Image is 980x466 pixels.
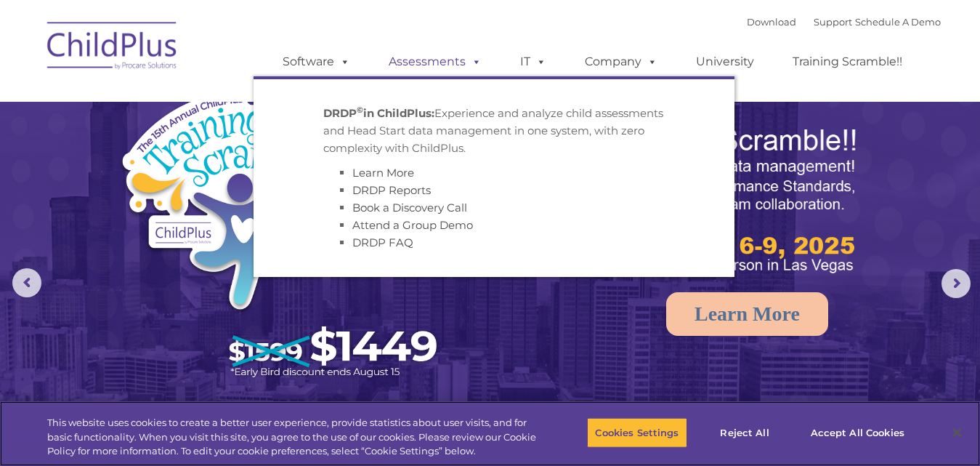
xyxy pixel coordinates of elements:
[352,236,413,249] a: DRDP FAQ
[700,417,790,448] button: Reject All
[40,12,185,84] img: ChildPlus by Procare Solutions
[352,166,414,180] a: Learn More
[803,417,912,448] button: Accept All Cookies
[202,156,264,166] span: Phone number
[855,16,941,28] a: Schedule A Demo
[323,105,665,157] p: Experience and analyze child assessments and Head Start data management in one system, with zero ...
[666,292,828,336] a: Learn More
[570,47,672,76] a: Company
[202,96,246,107] span: Last name
[357,105,363,115] sup: ©
[352,183,431,197] a: DRDP Reports
[814,16,852,28] a: Support
[47,416,539,459] div: This website uses cookies to create a better user experience, provide statistics about user visit...
[681,47,769,76] a: University
[323,106,434,120] strong: DRDP in ChildPlus:
[587,417,687,448] button: Cookies Settings
[268,47,365,76] a: Software
[374,47,496,76] a: Assessments
[941,417,973,449] button: Close
[352,201,467,214] a: Book a Discovery Call
[506,47,561,76] a: IT
[747,16,941,28] font: |
[352,218,473,232] a: Attend a Group Demo
[778,47,917,76] a: Training Scramble!!
[747,16,796,28] a: Download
